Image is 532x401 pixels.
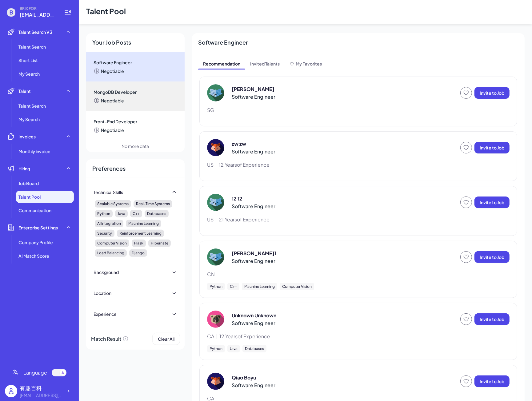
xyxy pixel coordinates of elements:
div: Python [207,345,225,352]
div: Flask [132,240,146,247]
div: Reinforcement Learning [117,230,164,237]
span: Talent Search V3 [18,29,52,35]
span: Invited Talents [245,59,285,69]
span: Recommendation [198,59,245,69]
span: 12 Years of Experience [219,161,270,169]
p: Software Engineer [232,257,276,265]
div: Machine Learning [242,283,277,290]
img: Shuyue Wei [207,84,224,101]
div: Security [95,230,114,237]
button: Invite to Job [474,313,510,325]
img: zw zw [207,139,224,156]
span: CN [207,271,215,278]
div: 有趣百科 [20,384,63,392]
div: Preferences [86,159,185,178]
p: Software Engineer [232,148,275,155]
span: 21 Years of Experience [219,216,270,223]
button: Invite to Job [474,197,510,208]
span: Hiring [18,165,30,172]
span: Talent Pool [18,194,41,200]
div: Real-Time Systems [134,200,172,208]
div: Computer Vision [280,283,314,290]
div: youqu272@gmail.com [20,392,63,399]
div: C++ [227,283,239,290]
div: Python [95,210,113,217]
img: Qiao Boyu [207,373,224,390]
span: BRIX FOR [20,6,57,11]
div: Location [94,290,111,296]
div: No more data [122,143,149,149]
img: user_logo.png [5,385,17,397]
span: 12 Years of Experience [219,333,270,340]
div: Databases [242,345,266,352]
div: Java [227,345,240,352]
div: C++ [130,210,142,217]
button: Invite to Job [474,87,510,99]
p: [PERSON_NAME] [232,85,274,93]
p: Software Engineer [232,382,275,389]
p: Unknown Unknown [232,312,276,319]
div: Match Result [91,333,129,345]
span: Talent [18,88,31,94]
span: Invite to Job [480,200,504,205]
button: Clear All [153,333,180,345]
button: Invite to Job [474,251,510,263]
p: Software Engineer [232,320,276,327]
div: Scalable Systems [95,200,131,208]
span: Monthly invoice [18,148,50,154]
p: Software Engineer [232,93,275,101]
span: youqu272@gmail.com [20,11,57,18]
span: Enterprise Settings [18,224,58,231]
span: Company Profile [18,239,53,245]
div: Java [115,210,128,217]
button: Invite to Job [474,375,510,387]
span: Invite to Job [480,379,504,384]
span: Invite to Job [480,90,504,96]
span: Clear All [158,336,174,342]
span: Talent Search [18,103,46,109]
div: Machine Learning [126,220,161,227]
span: Front-End Developer [94,118,177,125]
p: [PERSON_NAME]1 [232,250,276,257]
span: Negotiable [101,127,124,133]
div: Load Balancing [95,249,127,257]
span: Invite to Job [480,145,504,150]
div: Software Engineer [192,33,525,52]
div: Python [207,283,225,290]
img: 12 12 [207,194,224,211]
img: 罗鹏1 [207,248,224,266]
div: Technical Skills [94,189,123,195]
p: zw zw [232,140,246,148]
div: Computer Vision [95,240,129,247]
p: Software Engineer [232,203,275,210]
span: Invoices [18,133,36,140]
span: US [207,216,214,223]
div: AI Integration [95,220,123,227]
div: Experience [94,311,117,317]
span: US [207,161,214,169]
span: Invite to Job [480,316,504,322]
div: Databases [145,210,169,217]
span: Software Engineer [94,59,177,66]
span: My Search [18,116,40,122]
button: Invite to Job [474,142,510,153]
div: Background [94,269,119,275]
span: Invite to Job [480,254,504,260]
span: SG [207,106,214,114]
div: Hibernate [148,240,171,247]
span: Job Board [18,180,39,186]
span: Negotiable [101,68,124,74]
span: CA [207,333,214,340]
span: MongoDB Developer [94,89,177,95]
div: Django [129,249,147,257]
span: Negotiable [101,97,124,104]
span: Talent Search [18,44,46,50]
span: My Favorites [296,61,322,66]
span: AI Match Score [18,253,49,259]
span: Short List [18,57,38,63]
span: Communication [18,207,51,213]
div: Your Job Posts [86,33,185,52]
p: 12 12 [232,195,242,202]
p: Qiao Boyu [232,374,256,381]
span: Language [23,369,47,376]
